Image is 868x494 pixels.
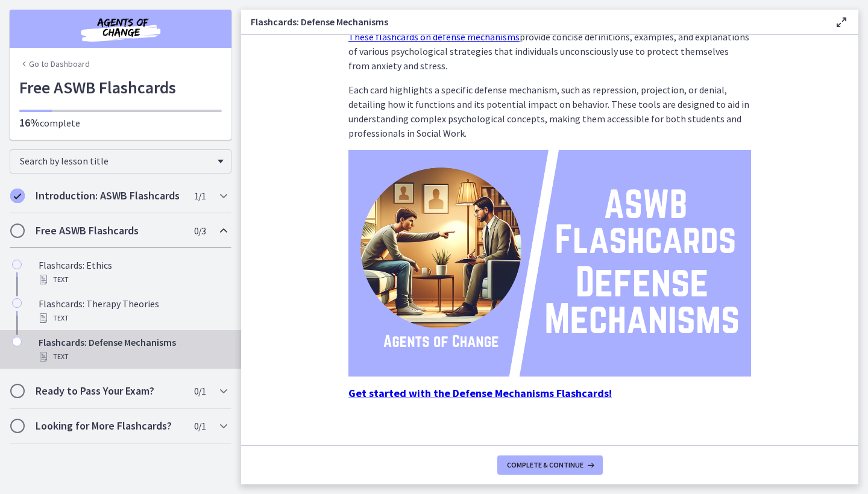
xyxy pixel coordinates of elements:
span: Search by lesson title [20,155,212,167]
p: complete [19,116,222,130]
i: Completed [10,189,25,203]
span: 0 / 1 [194,384,206,398]
a: Go to Dashboard [19,58,90,70]
span: Complete & continue [507,460,583,470]
span: 0 / 1 [194,419,206,433]
div: Text [39,272,227,287]
p: Each card highlights a specific defense mechanism, such as repression, projection, or denial, det... [348,83,751,140]
a: Get started with the Defense Mechanisms Flashcards! [348,387,612,399]
strong: Get started with the Defense Mechanisms Flashcards! [348,386,612,400]
div: Text [39,349,227,364]
button: Complete & continue [497,455,603,475]
h2: Free ASWB Flashcards [36,224,183,238]
span: 1 / 1 [194,189,206,203]
h1: Free ASWB Flashcards [19,75,222,100]
div: Text [39,311,227,325]
h2: Introduction: ASWB Flashcards [36,189,183,203]
div: Flashcards: Defense Mechanisms [39,335,227,364]
a: These flashcards on defense mechanisms [348,31,520,43]
img: ASWB_Flashcards_Defense_Mechanisms.png [348,150,751,377]
img: Agents of Change [48,14,193,43]
div: Flashcards: Therapy Theories [39,296,227,325]
div: Flashcards: Ethics [39,258,227,287]
span: 0 / 3 [194,224,206,238]
h3: Flashcards: Defense Mechanisms [251,14,815,29]
h2: Looking for More Flashcards? [36,419,183,433]
p: provide concise definitions, examples, and explanations of various psychological strategies that ... [348,30,751,73]
h2: Ready to Pass Your Exam? [36,384,183,398]
div: Search by lesson title [10,149,231,174]
span: 16% [19,116,40,130]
